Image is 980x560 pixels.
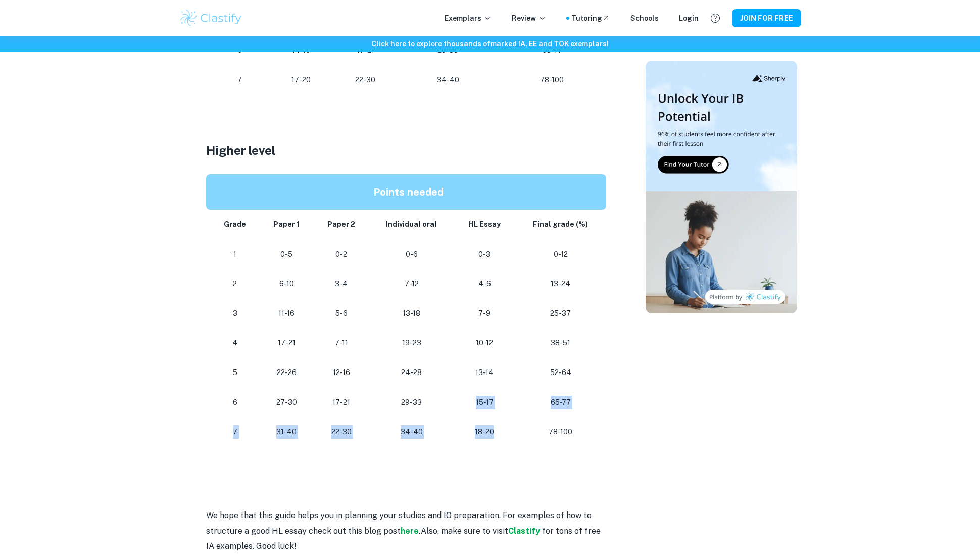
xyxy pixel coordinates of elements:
p: Review [512,13,546,24]
p: 22-30 [322,425,361,439]
p: 52-64 [523,366,598,380]
p: 18-20 [462,425,507,439]
p: 7-11 [322,336,361,350]
p: 1 [218,248,252,261]
p: 5 [218,366,252,380]
p: 13-18 [377,307,446,320]
p: 19-23 [377,336,446,350]
p: 5-6 [322,307,361,320]
span: Also, make sure to visit [421,526,508,536]
p: 34-40 [406,73,490,87]
p: 0-2 [322,248,361,261]
p: 12-16 [322,366,361,380]
p: 4 [218,336,252,350]
strong: Paper 2 [327,220,355,228]
strong: Individual oral [386,220,437,228]
p: 25-37 [523,307,598,320]
p: 34-40 [377,425,446,439]
a: Clastify [508,526,540,536]
strong: Final grade (%) [533,220,588,228]
p: 13-24 [523,277,598,291]
p: 17-21 [268,336,305,350]
p: 65-77 [523,396,598,409]
p: 17-21 [322,396,361,409]
p: 7 [218,73,261,87]
button: JOIN FOR FREE [732,9,801,27]
p: 22-30 [340,73,390,87]
p: 15-17 [462,396,507,409]
button: Help and Feedback [707,10,724,27]
strong: Points needed [373,186,444,198]
h6: Click here to explore thousands of marked IA, EE and TOK exemplars ! [2,38,978,50]
p: 0-5 [268,248,305,261]
p: 0-6 [377,248,446,261]
p: 3 [218,307,252,320]
p: 7-9 [462,307,507,320]
p: 0-12 [523,248,598,261]
p: 24-28 [377,366,446,380]
p: 4-6 [462,277,507,291]
strong: Paper 1 [273,220,300,228]
p: Exemplars [445,13,492,24]
strong: Grade [224,220,246,228]
img: Clastify logo [179,8,243,28]
strong: HL Essay [469,220,501,228]
p: 7-12 [377,277,446,291]
p: 38-51 [523,336,598,350]
p: 78-100 [523,425,598,439]
a: here [401,526,419,536]
p: 10-12 [462,336,507,350]
p: 27-30 [268,396,305,409]
h3: Higher level [206,141,610,159]
p: 3-4 [322,277,361,291]
p: 0-3 [462,248,507,261]
p: 78-100 [506,73,598,87]
p: 13-14 [462,366,507,380]
a: Tutoring [571,13,610,24]
a: Schools [630,13,659,24]
p: 6-10 [268,277,305,291]
p: 7 [218,425,252,439]
a: Login [679,13,699,24]
p: 29-33 [377,396,446,409]
img: Thumbnail [646,61,797,313]
p: 2 [218,277,252,291]
p: 31-40 [268,425,305,439]
p: 17-20 [277,73,324,87]
p: 6 [218,396,252,409]
p: We hope that this guide helps you in planning your studies and IO preparation. For examples of ho... [206,508,610,554]
p: 22-26 [268,366,305,380]
p: 11-16 [268,307,305,320]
